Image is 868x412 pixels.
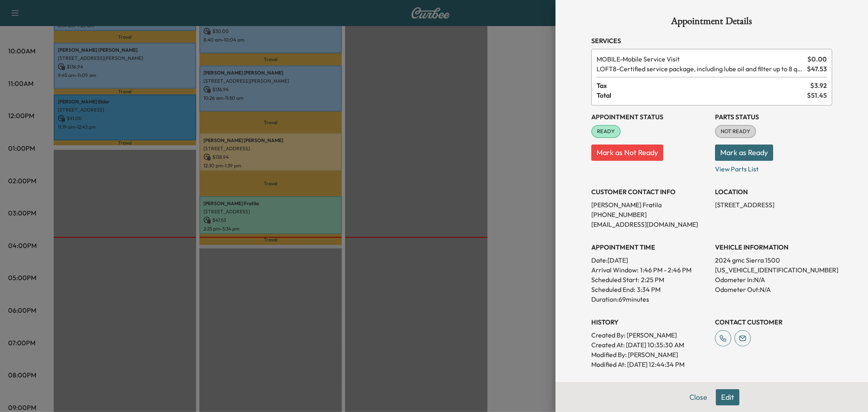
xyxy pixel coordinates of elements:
h3: CONTACT CUSTOMER [715,317,832,327]
span: Tax [597,81,810,90]
p: Scheduled Start: [591,275,639,285]
span: $ 0.00 [807,54,827,64]
h1: Appointment Details [591,16,832,29]
h3: LOCATION [715,187,832,197]
p: Duration: 69 minutes [591,294,708,304]
p: Created By : [PERSON_NAME] [591,330,708,340]
span: Mobile Service Visit [597,54,804,64]
p: Odometer Out: N/A [715,285,832,294]
p: [EMAIL_ADDRESS][DOMAIN_NAME] [591,219,708,229]
span: Total [597,90,807,100]
span: NOT READY [716,127,755,136]
h3: CUSTOMER CONTACT INFO [591,187,708,197]
p: [PERSON_NAME] Fratila [591,200,708,210]
h3: Services [591,36,832,46]
span: 1:46 PM - 2:46 PM [640,265,691,275]
h3: Appointment Status [591,112,708,122]
button: Close [684,389,713,405]
h3: History [591,317,708,327]
span: $ 47.53 [807,64,827,74]
h3: Parts Status [715,112,832,122]
p: [US_VEHICLE_IDENTIFICATION_NUMBER] [715,265,832,275]
span: Certified service package, including lube oil and filter up to 8 quarts, tire rotation. [597,64,804,74]
h3: APPOINTMENT TIME [591,242,708,252]
span: $ 51.45 [807,90,827,100]
p: View Parts List [715,161,832,174]
p: Arrival Window: [591,265,708,275]
h3: VEHICLE INFORMATION [715,242,832,252]
p: Modified By : [PERSON_NAME] [591,350,708,359]
span: $ 3.92 [810,81,827,90]
p: Scheduled End: [591,285,635,294]
button: Mark as Not Ready [591,145,663,161]
p: 2024 gmc Sierra 1500 [715,255,832,265]
span: READY [592,127,620,136]
p: Created At : [DATE] 10:35:30 AM [591,340,708,350]
p: Date: [DATE] [591,255,708,265]
p: 3:34 PM [637,285,660,294]
p: 2:25 PM [641,275,664,285]
p: [PHONE_NUMBER] [591,210,708,219]
button: Mark as Ready [715,145,773,161]
p: [STREET_ADDRESS] [715,200,832,210]
p: Odometer In: N/A [715,275,832,285]
p: Modified At : [DATE] 12:44:34 PM [591,359,708,369]
button: Edit [716,389,739,405]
